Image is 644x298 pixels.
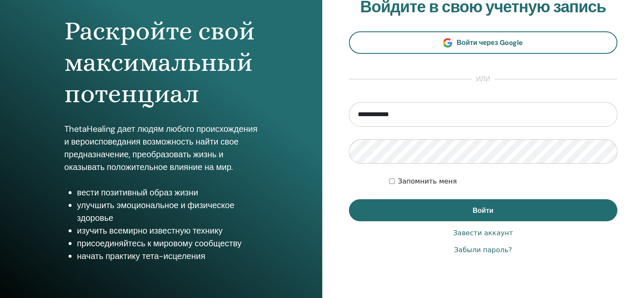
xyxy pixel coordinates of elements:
[64,123,257,173] font: ThetaHealing дает людям любого происхождения и вероисповедания возможность найти свое предназначе...
[476,75,490,84] font: или
[77,225,223,236] font: изучить всемирно известную технику
[456,38,523,47] font: Войти через Google
[454,245,512,255] a: Забыли пароль?
[473,206,493,215] font: Войти
[77,200,235,223] font: улучшить эмоциональное и физическое здоровье
[398,177,457,185] font: Запомнить меня
[77,251,205,262] font: начать практику тета-исцеления
[453,229,513,237] font: Завести аккаунт
[77,238,242,249] font: присоединяйтесь к мировому сообществу
[453,228,513,238] a: Завести аккаунт
[64,16,255,109] font: Раскройте свой максимальный потенциал
[454,246,512,254] font: Забыли пароль?
[349,199,618,221] button: Войти
[349,31,618,54] a: Войти через Google
[77,187,198,198] font: вести позитивный образ жизни
[389,176,617,187] div: Оставьте меня аутентифицированным на неопределенный срок или пока я не выйду из системы вручную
